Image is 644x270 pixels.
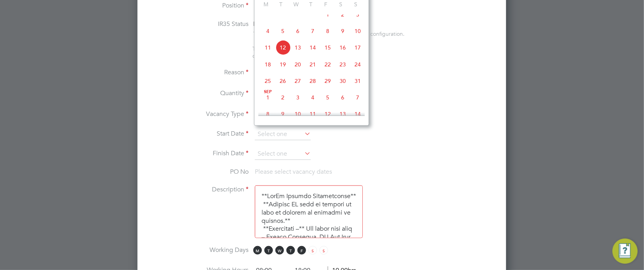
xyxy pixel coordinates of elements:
span: 16 [335,40,350,55]
span: 25 [260,73,275,88]
span: M [253,246,262,255]
span: 9 [335,24,350,39]
span: 14 [350,107,365,121]
span: T [273,1,288,8]
span: 14 [305,40,320,55]
label: Start Date [150,130,249,138]
span: 6 [335,90,350,105]
span: 8 [320,24,335,39]
label: Vacancy Type [150,110,249,118]
span: 20 [290,57,305,72]
span: 18 [260,57,275,72]
span: 22 [320,57,335,72]
span: 17 [350,40,365,55]
span: M [258,1,273,8]
span: W [275,246,284,255]
span: 6 [290,24,305,39]
span: S [319,246,328,255]
span: F [318,1,333,8]
input: Select one [255,148,311,160]
span: 2 [275,90,290,105]
span: S [348,1,363,8]
span: W [288,1,303,8]
span: T [286,246,295,255]
span: 13 [290,40,305,55]
span: 21 [305,57,320,72]
span: T [264,246,273,255]
span: 1 [260,90,275,105]
span: 5 [275,24,290,39]
span: 10 [290,107,305,121]
label: Reason [150,68,249,77]
span: Sep [260,90,275,94]
span: 13 [335,107,350,121]
span: 12 [275,40,290,55]
label: Finish Date [150,149,249,158]
span: Disabled for this client. [253,20,317,28]
span: 24 [350,57,365,72]
span: 5 [320,90,335,105]
span: 15 [320,40,335,55]
span: F [297,246,306,255]
span: 11 [260,40,275,55]
span: 9 [275,107,290,121]
span: The status determination for this position can be updated after creating the vacancy [252,45,359,59]
span: 23 [335,57,350,72]
span: 10 [350,24,365,39]
label: Working Days [150,246,249,254]
label: Position [150,2,249,10]
span: 7 [350,90,365,105]
span: 4 [305,90,320,105]
span: 31 [350,73,365,88]
span: 27 [290,73,305,88]
span: 3 [290,90,305,105]
label: Description [150,186,249,194]
button: Engage Resource Center [612,239,638,264]
label: PO No [150,168,249,176]
span: 4 [260,24,275,39]
span: 26 [275,73,290,88]
span: 7 [305,24,320,39]
span: 11 [305,107,320,121]
span: 29 [320,73,335,88]
div: This feature can be enabled under this client's configuration. [253,28,405,37]
span: 19 [275,57,290,72]
span: 28 [305,73,320,88]
span: 12 [320,107,335,121]
span: T [303,1,318,8]
input: Select one [255,129,311,140]
span: 30 [335,73,350,88]
span: 8 [260,107,275,121]
label: Quantity [150,89,249,97]
span: S [333,1,348,8]
span: Please select vacancy dates [255,168,332,176]
span: S [308,246,317,255]
label: IR35 Status [150,20,249,28]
